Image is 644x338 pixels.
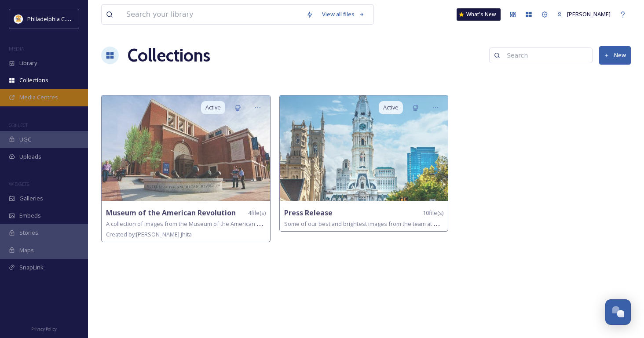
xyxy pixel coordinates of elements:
img: download.jpeg [14,15,23,23]
input: Search your library [122,5,302,24]
span: Embeds [19,211,41,220]
span: A collection of images from the Museum of the American Revolution. [106,219,286,228]
span: Active [383,103,399,112]
strong: Museum of the American Revolution [106,208,236,218]
button: New [599,46,631,64]
span: WIDGETS [9,181,29,187]
span: [PERSON_NAME] [567,10,611,18]
span: Collections [19,76,48,84]
input: Search [502,47,588,64]
a: [PERSON_NAME] [553,6,615,23]
span: 10 file(s) [423,209,443,217]
span: Library [19,59,37,67]
span: SnapLink [19,263,44,272]
span: COLLECT [9,122,28,128]
a: What's New [457,8,501,21]
span: Created by: [PERSON_NAME] Jhita [106,230,192,238]
strong: Press Release [284,208,333,218]
span: Philadelphia Convention & Visitors Bureau [27,15,139,23]
img: 7a2b044f-c3b5-482f-99eb-b3a8907ed1a0.jpg [102,95,270,201]
span: Media Centres [19,93,58,102]
span: MEDIA [9,45,24,52]
img: 05e39393-4a7a-4a6e-bf21-b23038c83524.jpg [280,95,448,201]
span: Galleries [19,194,43,203]
span: Maps [19,246,34,254]
a: Collections [128,42,210,69]
span: UGC [19,135,31,144]
span: Privacy Policy [31,326,57,332]
a: Privacy Policy [31,323,57,334]
span: Stories [19,229,38,237]
a: View all files [318,6,369,23]
button: Open Chat [605,299,631,325]
span: Some of our best and brightest images from the team at Philadelphia Convention & Visitors Bureau [284,219,545,228]
span: Uploads [19,153,41,161]
span: Active [205,103,221,112]
span: 4 file(s) [248,209,266,217]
